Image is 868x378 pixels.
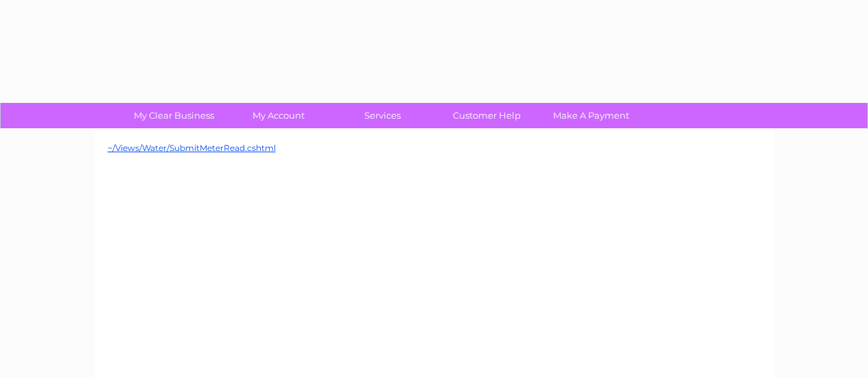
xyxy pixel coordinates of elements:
a: Make A Payment [535,103,648,128]
a: ~/Views/Water/SubmitMeterRead.cshtml [108,143,276,153]
a: Customer Help [430,103,543,128]
a: My Clear Business [117,103,231,128]
a: My Account [222,103,335,128]
a: Services [326,103,439,128]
